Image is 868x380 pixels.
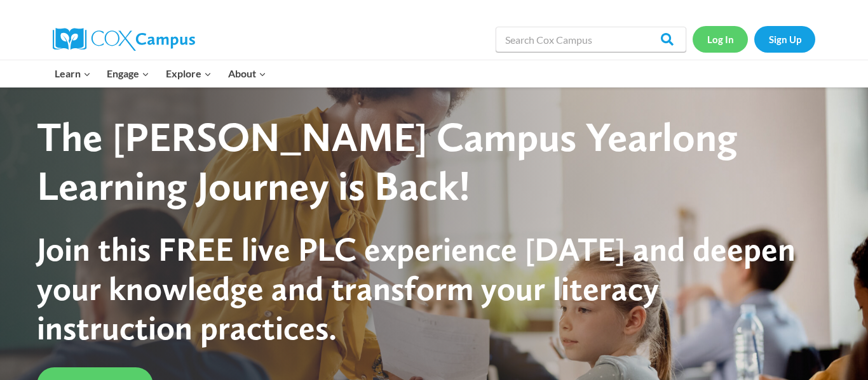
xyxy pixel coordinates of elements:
button: Child menu of About [220,60,275,87]
a: Sign Up [754,26,815,52]
nav: Primary Navigation [46,60,274,87]
div: The [PERSON_NAME] Campus Yearlong Learning Journey is Back! [37,113,808,211]
button: Child menu of Learn [46,60,99,87]
button: Child menu of Explore [158,60,220,87]
img: Cox Campus [53,28,195,51]
nav: Secondary Navigation [693,26,815,52]
button: Child menu of Engage [99,60,158,87]
input: Search Cox Campus [496,27,686,52]
span: Join this FREE live PLC experience [DATE] and deepen your knowledge and transform your literacy i... [37,229,796,348]
a: Log In [693,26,748,52]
